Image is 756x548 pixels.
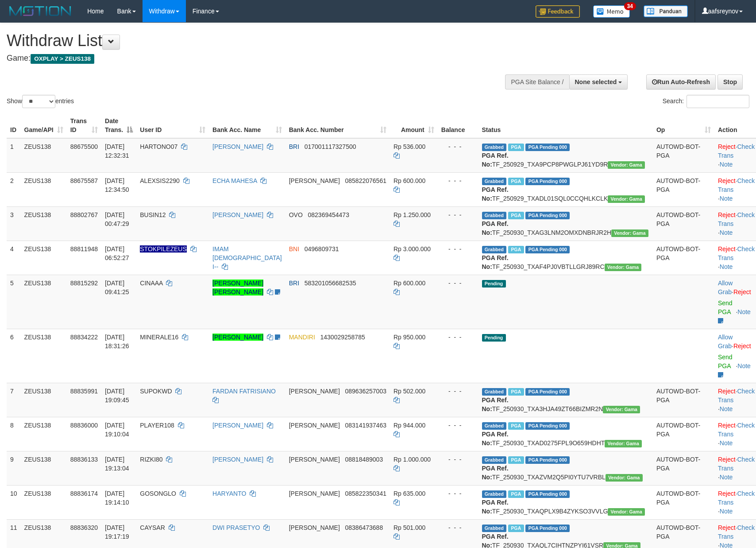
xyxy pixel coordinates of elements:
a: Reject [718,245,736,253]
button: None selected [569,74,628,89]
span: [DATE] 12:32:31 [105,143,129,159]
span: SUPOKWD [140,388,172,395]
td: 2 [7,172,21,206]
span: PGA Pending [525,388,570,396]
a: FARDAN FATRISIANO [212,388,276,395]
span: Marked by aaftrukkakada [508,144,524,151]
td: AUTOWD-BOT-PGA [653,206,714,241]
span: Copy 085822350341 to clipboard [345,490,386,497]
a: Check Trans [718,456,755,472]
span: Marked by aafpengsreynich [508,178,524,185]
span: 88802767 [70,211,98,218]
a: Note [720,405,733,412]
div: - - - [441,421,475,430]
span: PGA Pending [525,490,570,498]
a: Note [720,229,733,236]
span: · [718,280,733,295]
span: Grabbed [482,246,507,253]
a: Check Trans [718,388,755,404]
span: Grabbed [482,388,507,396]
span: Grabbed [482,422,507,430]
span: Vendor URL: https://trx31.1velocity.biz [605,440,642,447]
td: 7 [7,383,21,417]
span: Rp 3.000.000 [393,245,431,253]
td: ZEUS138 [21,206,67,241]
div: - - - [441,333,475,342]
td: AUTOWD-BOT-PGA [653,451,714,485]
span: · [718,334,733,350]
span: [DATE] 19:13:04 [105,456,129,472]
a: [PERSON_NAME] [212,334,263,341]
span: Grabbed [482,456,507,464]
a: Check Trans [718,245,755,261]
a: [PERSON_NAME] [212,456,263,463]
img: panduan.png [644,5,688,17]
b: PGA Ref. No: [482,396,509,412]
span: [PERSON_NAME] [289,490,340,497]
td: TF_250930_TXA3HJA49ZT66BIZMR2N [478,383,653,417]
td: ZEUS138 [21,485,67,519]
span: Rp 1.000.000 [393,456,431,463]
a: Allow Grab [718,334,733,350]
td: AUTOWD-BOT-PGA [653,172,714,206]
th: User ID: activate to sort column ascending [136,113,209,138]
span: Rp 501.000 [393,524,425,531]
span: Grabbed [482,490,507,498]
th: Status [478,113,653,138]
span: PGA Pending [525,212,570,219]
h4: Game: [7,54,495,63]
a: Reject [718,524,736,531]
span: 88675587 [70,177,98,184]
span: CINAAA [140,280,162,287]
span: [PERSON_NAME] [289,524,340,531]
a: [PERSON_NAME] [212,422,263,429]
span: [DATE] 12:34:50 [105,177,129,193]
div: PGA Site Balance / [505,74,569,89]
span: Copy 089636257003 to clipboard [345,388,386,395]
span: OVO [289,211,303,218]
b: PGA Ref. No: [482,186,509,202]
span: 88836000 [70,422,98,429]
span: Copy 082369454473 to clipboard [308,211,349,218]
span: [DATE] 19:14:10 [105,490,129,506]
span: [DATE] 19:10:04 [105,422,129,438]
a: [PERSON_NAME] [212,143,263,150]
a: Reject [718,388,736,395]
td: TF_250930_TXAQPLX9B4ZYKSO3VVLG [478,485,653,519]
b: PGA Ref. No: [482,499,509,515]
span: Marked by aafpengsreynich [508,525,524,532]
a: Send PGA [718,354,733,369]
td: AUTOWD-BOT-PGA [653,241,714,275]
span: PGA Pending [525,422,570,430]
td: TF_250929_TXADL01SQL0CCQHLKCLK [478,172,653,206]
div: - - - [441,387,475,396]
span: Vendor URL: https://trx31.1velocity.biz [611,229,648,237]
h1: Withdraw List [7,32,495,50]
a: Note [737,362,751,369]
td: ZEUS138 [21,329,67,383]
div: - - - [441,142,475,151]
span: Copy 017001117327500 to clipboard [305,143,356,150]
span: Marked by aafsreyleap [508,246,524,253]
span: BUSIN12 [140,211,166,218]
span: Copy 0496809731 to clipboard [305,245,339,253]
b: PGA Ref. No: [482,152,509,168]
a: Note [720,263,733,270]
a: DWI PRASETYO [212,524,260,531]
div: - - - [441,489,475,498]
img: MOTION_logo.png [7,4,74,18]
span: 34 [624,2,636,10]
span: Rp 536.000 [393,143,425,150]
span: None selected [575,78,617,86]
th: ID [7,113,21,138]
span: Marked by aafpengsreynich [508,456,524,464]
span: BRI [289,143,299,150]
span: Grabbed [482,144,507,151]
span: BRI [289,280,299,287]
span: Rp 635.000 [393,490,425,497]
span: Nama rekening ada tanda titik/strip, harap diedit [140,245,187,253]
td: 9 [7,451,21,485]
div: - - - [441,210,475,219]
span: Marked by aafpengsreynich [508,388,524,396]
label: Show entries [7,95,74,108]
